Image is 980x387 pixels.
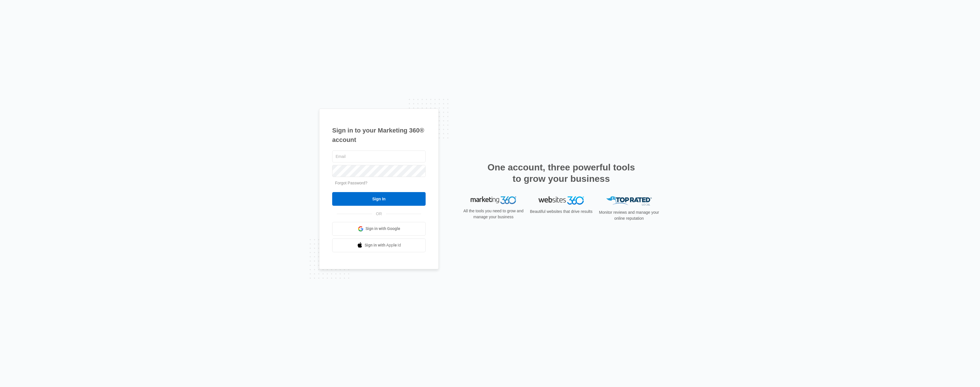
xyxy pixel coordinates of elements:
[486,162,637,184] h2: One account, three powerful tools to grow your business
[606,196,652,206] img: Top Rated Local
[332,239,426,252] a: Sign in with Apple Id
[365,242,401,248] span: Sign in with Apple Id
[538,196,584,205] img: Websites 360
[335,181,367,185] a: Forgot Password?
[471,196,516,204] img: Marketing 360
[372,211,386,217] span: OR
[462,208,525,220] p: All the tools you need to grow and manage your business
[332,222,426,236] a: Sign in with Google
[366,226,400,232] span: Sign in with Google
[597,209,661,221] p: Monitor reviews and manage your online reputation
[332,150,426,162] input: Email
[332,192,426,206] input: Sign In
[332,126,426,144] h1: Sign in to your Marketing 360® account
[529,209,593,215] p: Beautiful websites that drive results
